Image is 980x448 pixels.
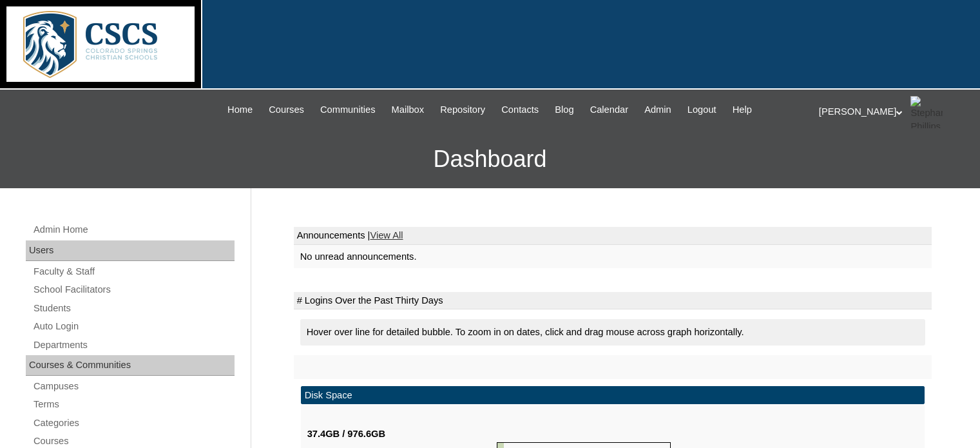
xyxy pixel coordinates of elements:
td: # Logins Over the Past Thirty Days [294,292,932,310]
td: Disk Space [301,386,925,405]
a: Repository [434,102,492,117]
span: Courses [269,102,304,117]
a: Contacts [495,102,545,117]
a: Faculty & Staff [32,264,235,280]
span: Help [733,102,752,117]
a: Admin [638,102,678,117]
a: Auto Login [32,318,235,335]
img: Stephanie Phillips [910,96,943,128]
span: Contacts [501,102,539,117]
a: Logout [681,102,723,117]
span: Repository [440,102,485,117]
a: Calendar [584,102,635,117]
span: Admin [644,102,671,117]
a: Admin Home [32,222,235,238]
div: Users [26,240,235,261]
span: Blog [555,102,573,117]
div: 37.4GB / 976.6GB [307,427,497,441]
a: Help [726,102,758,117]
img: logo-white.png [6,6,195,82]
span: Home [227,102,253,117]
span: Mailbox [392,102,425,117]
a: Courses [262,102,311,117]
a: Campuses [32,378,235,394]
a: Communities [314,102,382,117]
div: [PERSON_NAME] [819,96,967,128]
a: View All [370,230,403,240]
a: Terms [32,396,235,413]
a: Blog [548,102,580,117]
a: School Facilitators [32,282,235,298]
td: Announcements | [294,227,932,245]
a: Home [221,102,259,117]
h3: Dashboard [6,130,974,188]
td: No unread announcements. [294,245,932,269]
span: Communities [320,102,376,117]
span: Logout [687,102,716,117]
a: Departments [32,337,235,353]
a: Students [32,300,235,317]
a: Mailbox [385,102,431,117]
div: Hover over line for detailed bubble. To zoom in on dates, click and drag mouse across graph horiz... [300,319,925,346]
a: Categories [32,415,235,431]
span: Calendar [590,102,628,117]
div: Courses & Communities [26,355,235,376]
